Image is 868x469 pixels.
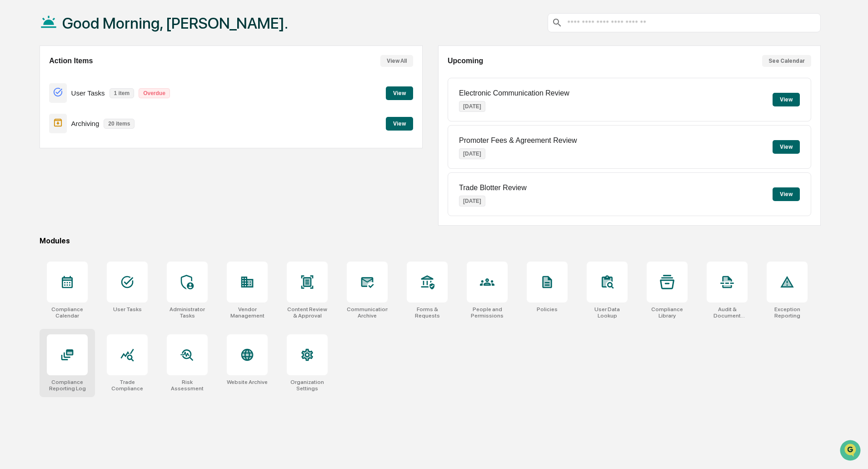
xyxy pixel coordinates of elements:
[459,184,527,192] p: Trade Blotter Review
[448,57,483,65] h2: Upcoming
[18,115,59,124] span: Preclearance
[107,379,148,392] div: Trade Compliance
[347,306,388,319] div: Communications Archive
[647,306,688,319] div: Compliance Library
[537,306,558,313] div: Policies
[707,306,748,319] div: Audit & Document Logs
[9,133,16,140] div: 🔎
[9,19,165,34] p: How can we help?
[31,70,149,79] div: Start new chat
[71,89,105,97] p: User Tasks
[227,306,268,319] div: Vendor Management
[5,128,61,145] a: 🔎Data Lookup
[767,306,808,319] div: Exception Reporting
[47,379,88,392] div: Compliance Reporting Log
[110,88,135,98] p: 1 item
[104,119,135,129] p: 20 items
[139,88,170,98] p: Overdue
[9,70,25,86] img: 1746055101610-c473b297-6a78-478c-a979-82029cc54cd1
[49,57,93,65] h2: Action Items
[18,132,57,141] span: Data Lookup
[459,136,577,145] p: Promoter Fees & Agreement Review
[386,117,413,131] button: View
[287,306,328,319] div: Content Review & Approval
[40,237,821,245] div: Modules
[407,306,448,319] div: Forms & Requests
[467,306,508,319] div: People and Permissions
[459,196,485,207] p: [DATE]
[9,116,16,123] div: 🖐️
[386,88,413,97] a: View
[287,379,328,392] div: Organization Settings
[386,86,413,100] button: View
[773,187,800,201] button: View
[459,89,569,97] p: Electronic Communication Review
[167,306,208,319] div: Administrator Tasks
[762,55,811,67] button: See Calendar
[773,93,800,106] button: View
[113,306,142,313] div: User Tasks
[773,140,800,154] button: View
[386,119,413,127] a: View
[47,306,88,319] div: Compliance Calendar
[380,55,413,67] button: View All
[64,154,110,161] a: Powered byPylon
[459,148,485,159] p: [DATE]
[66,116,73,123] div: 🗄️
[459,101,485,112] p: [DATE]
[71,120,100,127] p: Archiving
[31,79,115,86] div: We're available if you need us!
[5,111,62,127] a: 🖐️Preclearance
[75,115,113,124] span: Attestations
[167,379,208,392] div: Risk Assessment
[155,72,165,83] button: Start new chat
[62,111,116,127] a: 🗄️Attestations
[62,14,288,32] h1: Good Morning, [PERSON_NAME].
[90,154,110,161] span: Pylon
[227,379,268,385] div: Website Archive
[839,439,863,464] iframe: Open customer support
[587,306,628,319] div: User Data Lookup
